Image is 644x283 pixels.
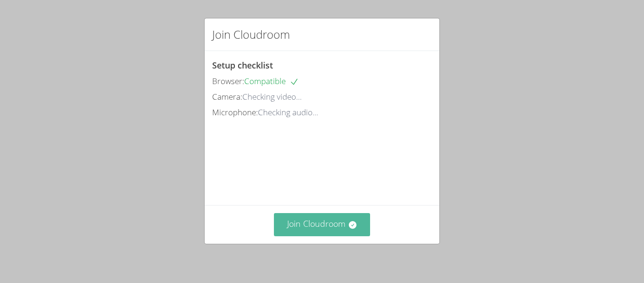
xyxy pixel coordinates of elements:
span: Browser: [212,76,244,86]
span: Checking audio... [258,107,318,118]
span: Compatible [244,76,299,86]
span: Checking video... [242,91,302,102]
button: Join Cloudroom [274,213,371,236]
h2: Join Cloudroom [212,26,290,43]
span: Microphone: [212,107,258,118]
span: Setup checklist [212,60,273,71]
span: Camera: [212,91,242,102]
